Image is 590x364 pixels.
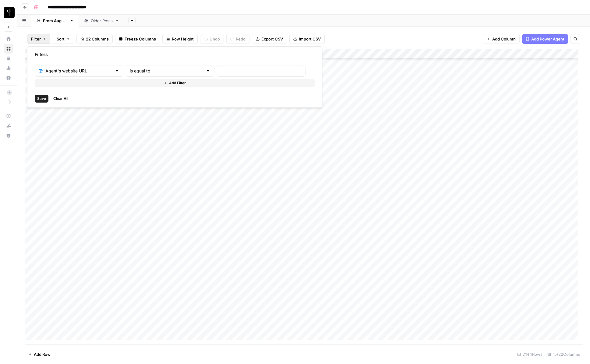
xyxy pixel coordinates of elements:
[34,351,51,357] span: Add Row
[210,36,220,42] span: Undo
[35,95,48,103] button: Save
[289,34,325,44] button: Import CSV
[79,15,125,27] a: Older Posts
[172,36,194,42] span: Row Height
[261,36,283,42] span: Export CSV
[125,36,156,42] span: Freeze Columns
[236,36,246,42] span: Redo
[31,36,41,42] span: Filter
[4,5,13,20] button: Workspace: LP Production Workloads
[299,36,321,42] span: Import CSV
[37,96,46,101] span: Save
[91,18,113,24] div: Older Posts
[4,34,13,44] a: Home
[53,96,68,101] span: Clear All
[4,7,15,18] img: LP Production Workloads Logo
[4,111,13,121] a: AirOps Academy
[522,34,568,44] button: Add Power Agent
[27,34,50,44] button: Filter
[30,49,320,60] div: Filters
[4,121,13,131] div: What's new?
[226,34,249,44] button: Redo
[43,18,67,24] div: From [DATE]
[531,36,564,42] span: Add Power Agent
[4,44,13,54] a: Browse
[27,46,322,108] div: Filter
[53,34,74,44] button: Sort
[515,349,545,359] div: 7,144 Rows
[162,34,198,44] button: Row Height
[51,95,71,103] button: Clear All
[492,36,516,42] span: Add Column
[200,34,224,44] button: Undo
[31,15,79,27] a: From [DATE]
[252,34,287,44] button: Export CSV
[130,68,203,74] input: is equal to
[4,73,13,83] a: Settings
[4,63,13,73] a: Usage
[35,79,315,87] button: Add Filter
[25,349,54,359] button: Add Row
[86,36,109,42] span: 22 Columns
[4,121,13,131] button: What's new?
[115,34,160,44] button: Freeze Columns
[4,54,13,63] a: Your Data
[76,34,113,44] button: 22 Columns
[545,349,583,359] div: 15/22 Columns
[57,36,65,42] span: Sort
[4,131,13,141] button: Help + Support
[45,68,112,74] input: Agent's website URL
[483,34,520,44] button: Add Column
[169,80,186,86] span: Add Filter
